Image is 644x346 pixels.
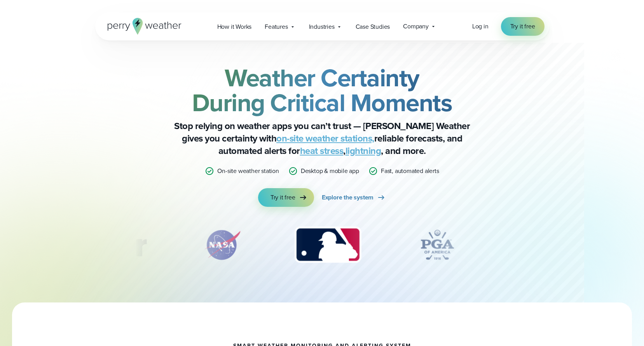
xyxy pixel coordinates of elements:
img: Turner-Construction_1.svg [47,225,157,264]
a: lightning [346,144,381,158]
p: Stop relying on weather apps you can’t trust — [PERSON_NAME] Weather gives you certainty with rel... [167,120,478,157]
p: On-site weather station [217,166,279,176]
a: heat stress [300,144,344,158]
a: Explore the system [322,188,386,207]
img: NASA.svg [195,225,250,264]
img: MLB.svg [287,225,369,264]
span: Company [403,22,429,31]
p: Desktop & mobile app [301,166,359,176]
span: Log in [472,22,489,31]
div: 4 of 12 [406,225,468,264]
span: Try it free [271,193,295,202]
a: Log in [472,22,489,31]
span: Features [265,22,288,31]
span: How it Works [217,22,252,31]
img: DPR-Construction.svg [506,225,568,264]
a: Try it free [501,17,545,36]
div: 2 of 12 [195,225,250,264]
div: slideshow [134,225,510,268]
span: Explore the system [322,193,373,202]
div: 1 of 12 [47,225,157,264]
img: PGA.svg [406,225,468,264]
span: Case Studies [356,22,390,31]
span: Try it free [510,22,535,31]
a: Try it free [258,188,314,207]
a: on-site weather stations, [276,131,374,145]
div: 3 of 12 [287,225,369,264]
div: 5 of 12 [506,225,568,264]
a: Case Studies [349,19,397,35]
strong: Weather Certainty During Critical Moments [192,59,452,121]
p: Fast, automated alerts [381,166,439,176]
a: How it Works [211,19,258,35]
span: Industries [309,22,335,31]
